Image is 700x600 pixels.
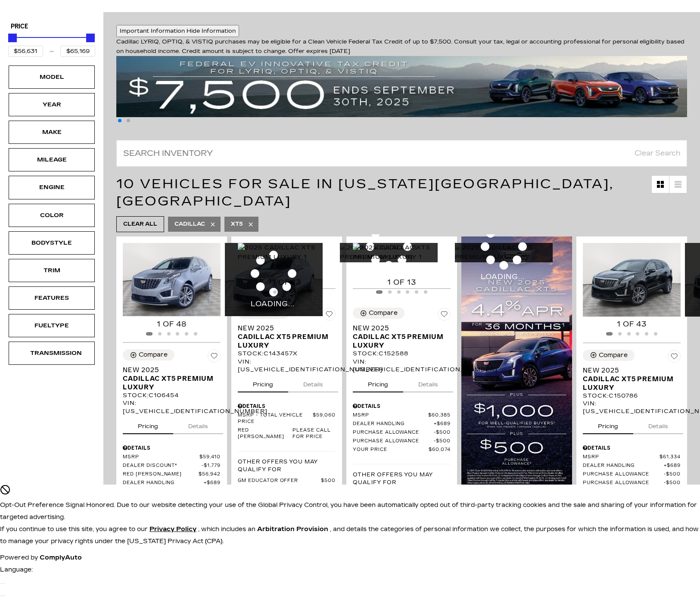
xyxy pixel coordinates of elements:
[30,183,73,192] div: Engine
[353,429,451,436] a: Purchase Allowance $500
[9,231,95,255] div: Bodystyle Bodystyle
[30,155,73,165] div: Mileage
[123,366,214,374] span: New 2025
[583,243,681,316] div: 1 / 2
[231,278,342,287] div: 1 of 13
[204,480,221,486] span: $689
[353,438,451,445] a: Purchase Allowance $500
[9,176,95,199] div: Engine Engine
[30,293,73,303] div: Features
[238,350,336,358] div: Stock : C143457X
[353,373,403,392] button: pricing tab
[340,243,438,262] div: 2 / 2
[238,412,336,425] a: MSRP - Total Vehicle Price $59,060
[123,454,221,460] a: MSRP $59,410
[583,366,681,392] a: New 2025 Cadillac XT5 Premium Luxury
[123,471,199,478] span: Red [PERSON_NAME]
[30,100,73,109] div: Year
[123,243,221,316] div: 1 / 2
[429,447,451,453] span: $60,074
[583,463,681,469] a: Dealer Handling $689
[40,554,82,561] a: ComplyAuto
[238,478,336,484] a: GM Educator Offer $500
[238,324,329,333] span: New 2025
[9,342,95,365] div: Transmission Transmission
[288,373,338,392] button: details tab
[127,119,130,122] span: Go to slide 2
[202,463,221,469] span: $1,779
[30,127,73,137] div: Make
[9,286,95,310] div: Features Features
[353,333,444,350] span: Cadillac XT5 Premium Luxury
[583,350,635,361] button: Compare Vehicle
[583,392,681,400] div: Stock : C150786
[8,31,95,57] div: Price
[353,447,451,453] a: Your Price $60,074
[353,421,434,427] span: Dealer Handling
[123,349,174,361] button: Compare Vehicle
[353,412,451,419] a: MSRP $60,385
[123,243,221,316] img: 2025 Cadillac XT5 Premium Luxury 1
[353,447,429,453] span: Your Price
[30,321,73,330] div: Fueltype
[9,314,95,337] div: Fueltype Fueltype
[116,140,687,167] input: Search Inventory
[455,243,553,262] div: 2 / 2
[149,525,198,533] a: Privacy Policy
[583,243,681,316] img: 2025 Cadillac XT5 Premium Luxury 1
[174,219,205,230] span: Cadillac
[583,463,664,469] span: Dealer Handling
[116,320,227,329] div: 1 of 48
[353,429,434,436] span: Purchase Allowance
[116,25,239,37] button: Important Information Hide Information
[583,366,674,375] span: New 2025
[123,471,221,478] a: Red [PERSON_NAME] $56,942
[583,480,681,486] a: Purchase Allowance $500
[123,374,214,392] span: Cadillac XT5 Premium Luxury
[123,415,173,434] button: pricing tab
[8,34,17,42] div: Minimum Price
[353,358,451,373] div: VIN: [US_VEHICLE_IDENTIFICATION_NUMBER]
[123,219,157,230] span: Clear All
[583,454,660,460] span: MSRP
[583,444,681,452] div: Pricing Details - New 2025 Cadillac XT5 Premium Luxury
[583,471,681,478] a: Purchase Allowance $500
[353,421,451,427] a: Dealer Handling $689
[257,525,328,533] strong: Arbitration Provision
[173,415,223,434] button: details tab
[583,400,681,415] div: VIN: [US_VEHICLE_IDENTIFICATION_NUMBER]
[86,34,95,42] div: Maximum Price
[353,350,451,358] div: Stock : C152588
[9,148,95,171] div: Mileage Mileage
[238,427,292,440] span: Red [PERSON_NAME]
[434,438,451,445] span: $500
[583,415,633,434] button: pricing tab
[11,23,93,31] h5: Price
[481,224,527,282] span: Loading...
[116,56,687,117] img: vrp-tax-ending-august-version
[664,463,681,469] span: $689
[123,399,221,415] div: VIN: [US_VEHICLE_IDENTIFICATION_NUMBER]
[321,478,336,484] span: $500
[118,119,121,122] span: Go to slide 1
[231,219,243,230] span: XT5
[633,415,683,434] button: details tab
[9,204,95,227] div: Color Color
[30,72,73,82] div: Model
[139,351,168,359] div: Compare
[326,282,338,301] div: Next slide
[238,324,336,350] a: New 2025 Cadillac XT5 Premium Luxury
[238,373,288,392] button: pricing tab
[403,373,453,392] button: details tab
[225,243,323,316] div: 2 / 2
[434,429,451,436] span: $500
[353,412,428,419] span: MSRP
[353,438,434,445] span: Purchase Allowance
[353,324,444,333] span: New 2025
[664,480,681,486] span: $500
[292,427,336,440] span: Please call for price
[346,278,457,287] div: 1 of 13
[120,28,185,34] span: Important Information
[353,471,451,486] p: Other Offers You May Qualify For
[434,421,451,427] span: $689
